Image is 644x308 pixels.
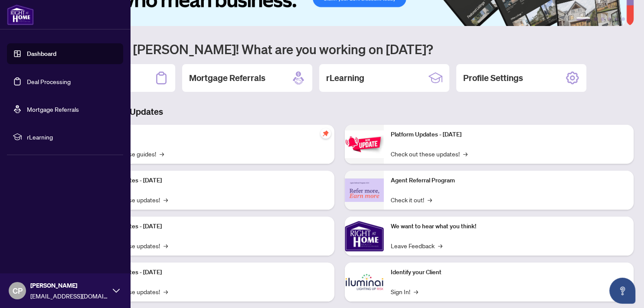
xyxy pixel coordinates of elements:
button: Open asap [609,278,635,304]
img: We want to hear what you think! [345,217,384,256]
span: → [163,241,168,250]
h2: Mortgage Referrals [189,72,265,84]
a: Deal Processing [27,78,71,85]
button: 2 [594,17,597,21]
img: Identify your Client [345,263,384,302]
span: pushpin [320,128,331,139]
span: → [160,149,164,159]
p: Platform Updates - [DATE] [91,222,327,231]
span: [PERSON_NAME] [30,281,108,290]
img: Platform Updates - June 23, 2025 [345,130,384,158]
h3: Brokerage & Industry Updates [45,106,634,118]
span: → [163,195,168,204]
button: 3 [601,17,604,21]
span: [EMAIL_ADDRESS][DOMAIN_NAME] [30,291,108,301]
span: → [463,149,467,159]
button: 5 [615,17,618,21]
button: 4 [608,17,611,21]
h2: rLearning [326,72,364,84]
a: Check it out!→ [391,195,432,204]
span: rLearning [27,132,117,142]
a: Dashboard [27,50,56,58]
a: Mortgage Referrals [27,105,79,113]
p: Agent Referral Program [391,176,627,185]
h1: Welcome back [PERSON_NAME]! What are you working on [DATE]? [45,41,634,57]
button: 1 [576,17,590,21]
p: Platform Updates - [DATE] [91,176,327,185]
h2: Profile Settings [463,72,523,84]
img: logo [7,4,34,25]
span: → [163,287,168,296]
p: We want to hear what you think! [391,222,627,231]
span: → [428,195,432,204]
p: Self-Help [91,130,327,139]
a: Check out these updates!→ [391,149,467,159]
p: Platform Updates - [DATE] [391,130,627,139]
span: CP [13,285,23,297]
span: → [414,287,418,296]
a: Leave Feedback→ [391,241,442,250]
p: Platform Updates - [DATE] [91,268,327,277]
p: Identify your Client [391,268,627,277]
img: Agent Referral Program [345,178,384,202]
button: 6 [621,17,625,21]
a: Sign In!→ [391,287,418,296]
span: → [438,241,442,250]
